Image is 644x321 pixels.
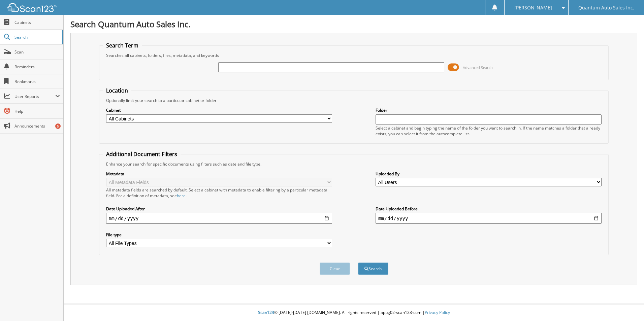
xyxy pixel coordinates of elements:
span: [PERSON_NAME] [514,6,552,10]
label: Date Uploaded After [106,206,332,212]
div: Enhance your search for specific documents using filters such as date and file type. [103,161,605,167]
div: Select a cabinet and begin typing the name of the folder you want to search in. If the name match... [376,125,602,137]
label: Folder [376,107,602,113]
span: User Reports [14,94,55,99]
label: File type [106,232,332,238]
span: Quantum Auto Sales Inc. [578,6,634,10]
span: Search [14,34,59,40]
span: Scan [14,49,60,55]
label: Uploaded By [376,171,602,177]
legend: Search Term [103,42,142,49]
div: Optionally limit your search to a particular cabinet or folder [103,98,605,103]
div: Searches all cabinets, folders, files, metadata, and keywords [103,52,605,58]
span: Reminders [14,64,60,70]
input: end [376,213,602,224]
input: start [106,213,332,224]
div: 5 [55,123,61,129]
span: Bookmarks [14,79,60,84]
span: Announcements [14,123,60,129]
a: Privacy Policy [425,310,450,315]
button: Clear [320,262,350,275]
img: scan123-logo-white.svg [7,3,57,12]
h1: Search Quantum Auto Sales Inc. [70,19,637,30]
span: Help [14,108,60,114]
legend: Location [103,87,131,94]
label: Date Uploaded Before [376,206,602,212]
label: Cabinet [106,107,332,113]
span: Advanced Search [463,65,493,70]
div: © [DATE]-[DATE] [DOMAIN_NAME]. All rights reserved | appg02-scan123-com | [64,305,644,321]
span: Cabinets [14,20,60,25]
label: Metadata [106,171,332,177]
button: Search [358,262,388,275]
a: here [177,193,186,199]
div: All metadata fields are searched by default. Select a cabinet with metadata to enable filtering b... [106,187,332,199]
legend: Additional Document Filters [103,150,181,158]
span: Scan123 [258,310,274,315]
